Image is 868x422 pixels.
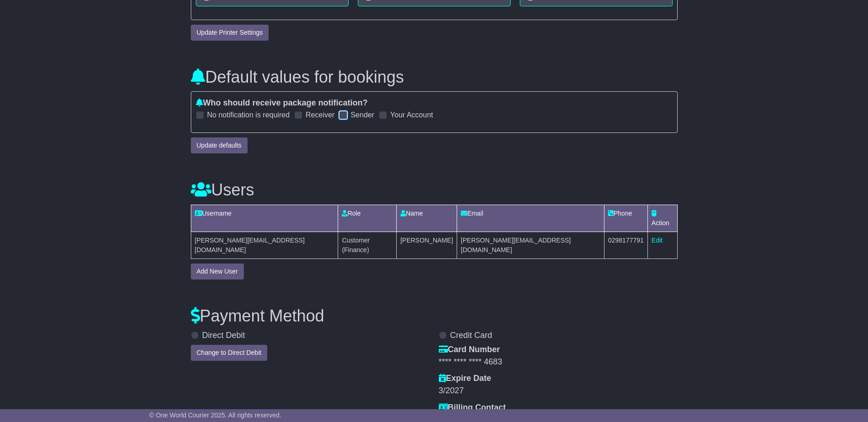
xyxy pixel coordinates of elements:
[191,68,678,86] h3: Default values for bookings
[604,205,647,232] td: Phone
[191,137,248,153] button: Update defaults
[350,111,374,119] label: Sender
[207,111,290,119] label: No notification is required
[457,205,604,232] td: Email
[396,232,457,258] td: [PERSON_NAME]
[390,111,433,119] label: Your Account
[191,181,678,199] h3: Users
[647,205,677,232] td: Action
[196,98,368,108] label: Who should receive package notification?
[306,111,334,119] label: Receiver
[457,232,604,258] td: [PERSON_NAME][EMAIL_ADDRESS][DOMAIN_NAME]
[149,411,281,419] span: © One World Courier 2025. All rights reserved.
[191,345,268,361] button: Change to Direct Debit
[439,386,678,396] div: 3/2027
[191,232,338,258] td: [PERSON_NAME][EMAIL_ADDRESS][DOMAIN_NAME]
[191,25,269,41] button: Update Printer Settings
[396,205,457,232] td: Name
[191,307,678,325] h3: Payment Method
[604,232,647,258] td: 0298177791
[338,205,397,232] td: Role
[439,403,506,413] label: Billing Contact
[202,331,245,341] label: Direct Debit
[450,331,492,341] label: Credit Card
[338,232,397,258] td: Customer (Finance)
[191,205,338,232] td: Username
[191,264,244,280] button: Add New User
[652,237,663,244] a: Edit
[439,345,500,355] label: Card Number
[439,374,491,384] label: Expire Date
